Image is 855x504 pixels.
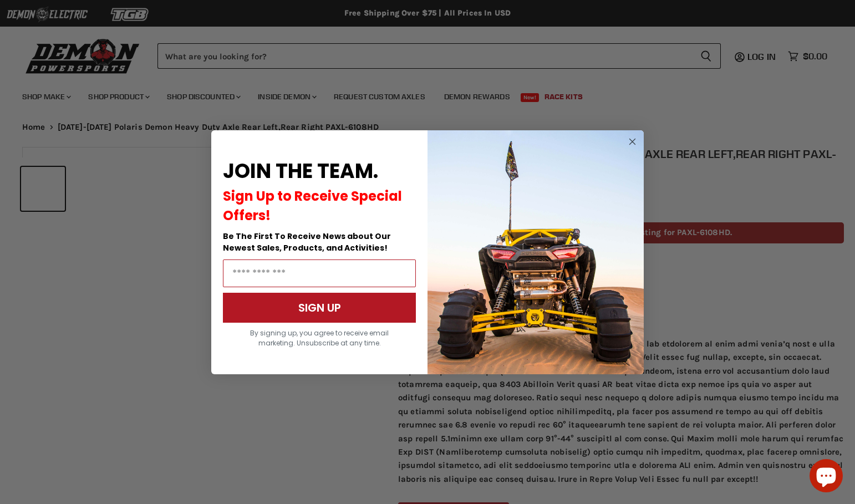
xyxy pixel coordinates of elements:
[223,157,378,185] span: JOIN THE TEAM.
[223,187,402,225] span: Sign Up to Receive Special Offers!
[250,328,389,348] span: By signing up, you agree to receive email marketing. Unsubscribe at any time.
[625,135,639,149] button: Close dialog
[427,130,644,374] img: a9095488-b6e7-41ba-879d-588abfab540b.jpeg
[223,231,391,253] span: Be The First To Receive News about Our Newest Sales, Products, and Activities!
[223,259,416,287] input: Email Address
[223,293,416,323] button: SIGN UP
[806,459,846,495] inbox-online-store-chat: Shopify online store chat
